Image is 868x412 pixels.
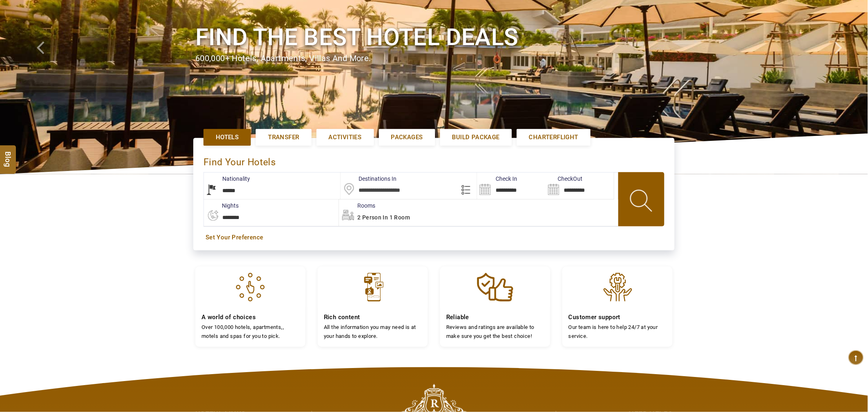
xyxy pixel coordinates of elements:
[517,129,591,146] a: Charterflight
[546,175,583,183] label: CheckOut
[446,323,544,340] p: Reviews and ratings are available to make sure you get the best choice!
[357,214,410,221] span: 2 Person in 1 Room
[529,133,578,142] span: Charterflight
[3,151,13,158] span: Blog
[341,175,397,183] label: Destinations In
[477,173,545,199] input: Search
[268,133,299,142] span: Transfer
[391,133,423,142] span: Packages
[204,202,239,210] label: nights
[452,133,500,142] span: Build Package
[379,129,435,146] a: Packages
[569,323,666,340] p: Our team is here to help 24/7 at your service.
[440,129,512,146] a: Build Package
[204,175,250,183] label: Nationality
[317,129,374,146] a: Activities
[204,148,664,172] div: Find Your Hotels
[446,313,544,321] h4: Reliable
[324,323,422,340] p: All the information you may need is at your hands to explore.
[256,129,311,146] a: Transfer
[216,133,239,142] span: Hotels
[339,202,375,210] label: Rooms
[201,313,299,321] h4: A world of choices
[477,175,517,183] label: Check In
[569,313,666,321] h4: Customer support
[324,313,422,321] h4: Rich content
[204,129,251,146] a: Hotels
[546,173,614,199] input: Search
[195,53,673,64] div: 600,000+ hotels, apartments, villas and more.
[195,22,673,53] h1: Find the best hotel deals
[329,133,362,142] span: Activities
[201,323,299,340] p: Over 100,000 hotels, apartments,, motels and spas for you to pick.
[206,233,662,242] a: Set Your Preference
